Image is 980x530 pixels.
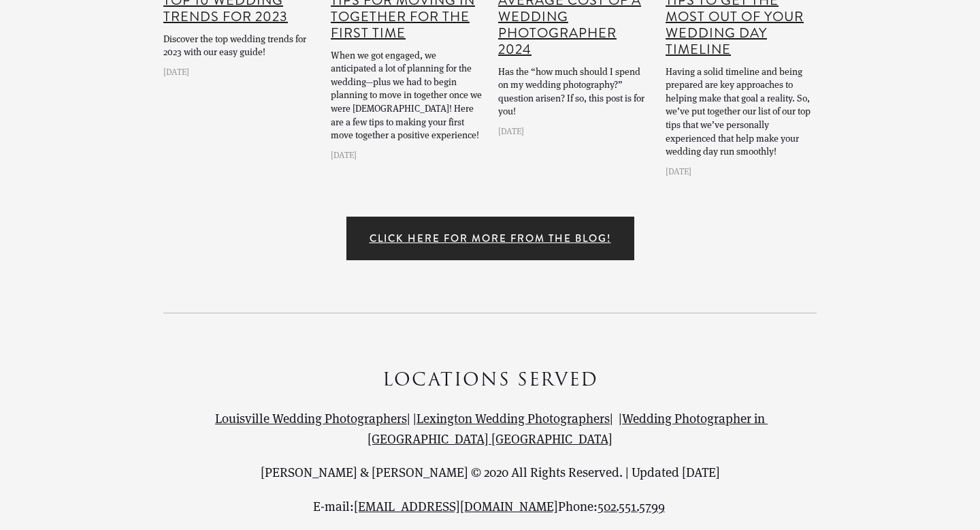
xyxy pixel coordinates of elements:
a: Click Here for More From The Blog! [346,217,634,260]
time: [DATE] [666,165,691,177]
a: [EMAIL_ADDRESS][DOMAIN_NAME] [354,497,558,514]
p: Discover the top wedding trends for 2023 with our easy guide! [163,32,314,59]
p: Having a solid timeline and being prepared are key approaches to helping make that goal a reality... [666,65,817,158]
p: E-mail: Phone: [163,496,817,516]
p: | | | | [163,408,817,450]
time: [DATE] [498,125,524,137]
p: [PERSON_NAME] & [PERSON_NAME] © 2020 All Rights Reserved. | Updated [DATE] [163,462,817,482]
a: Louisville Wedding Photographers [215,409,407,426]
a: 502.551.5799 [598,497,665,514]
p: Has the “how much should I spend on my wedding photography?” question arisen? If so, this post is... [498,65,649,118]
h3: Locations Served [163,367,817,395]
time: [DATE] [163,65,189,78]
time: [DATE] [331,149,357,161]
p: When we got engaged, we anticipated a lot of planning for the wedding—plus we had to begin planni... [331,48,482,142]
a: Wedding Photographer in [GEOGRAPHIC_DATA] [GEOGRAPHIC_DATA] [367,409,768,447]
a: Lexington Wedding Photographers [416,409,610,426]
